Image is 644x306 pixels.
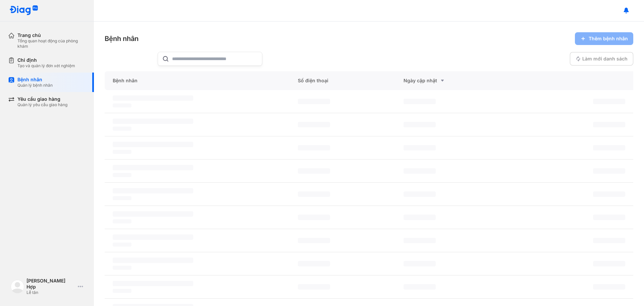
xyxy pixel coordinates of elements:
[593,168,625,174] span: ‌
[113,289,131,293] span: ‌
[113,188,193,193] span: ‌
[113,266,131,270] span: ‌
[113,219,131,223] span: ‌
[113,95,193,101] span: ‌
[105,34,139,43] div: Bệnh nhân
[575,32,633,45] button: Thêm bệnh nhân
[404,145,436,150] span: ‌
[113,196,131,200] span: ‌
[589,36,628,42] span: Thêm bệnh nhân
[404,99,436,104] span: ‌
[404,77,493,85] div: Ngày cập nhật
[113,119,193,124] span: ‌
[17,77,53,83] div: Bệnh nhân
[17,38,86,49] div: Tổng quan hoạt động của phòng khám
[298,99,330,104] span: ‌
[290,71,395,90] div: Số điện thoại
[113,103,131,107] span: ‌
[593,145,625,150] span: ‌
[17,57,75,63] div: Chỉ định
[593,191,625,197] span: ‌
[17,96,67,102] div: Yêu cầu giao hàng
[113,243,131,247] span: ‌
[593,215,625,220] span: ‌
[113,234,193,240] span: ‌
[26,278,75,290] div: [PERSON_NAME] Hợp
[105,71,290,90] div: Bệnh nhân
[26,290,75,295] div: Lễ tân
[9,5,38,16] img: logo
[298,284,330,290] span: ‌
[113,142,193,147] span: ‌
[17,102,67,107] div: Quản lý yêu cầu giao hàng
[17,32,86,38] div: Trang chủ
[298,168,330,174] span: ‌
[404,191,436,197] span: ‌
[582,56,628,62] span: Làm mới danh sách
[404,168,436,174] span: ‌
[404,122,436,127] span: ‌
[404,215,436,220] span: ‌
[298,261,330,266] span: ‌
[113,258,193,263] span: ‌
[113,165,193,170] span: ‌
[113,281,193,286] span: ‌
[593,122,625,127] span: ‌
[298,145,330,150] span: ‌
[113,150,131,154] span: ‌
[593,99,625,104] span: ‌
[113,211,193,217] span: ‌
[298,215,330,220] span: ‌
[593,284,625,290] span: ‌
[570,52,633,65] button: Làm mới danh sách
[11,280,24,293] img: logo
[113,173,131,177] span: ‌
[298,122,330,127] span: ‌
[404,284,436,290] span: ‌
[17,63,75,69] div: Tạo và quản lý đơn xét nghiệm
[17,83,53,88] div: Quản lý bệnh nhân
[593,238,625,243] span: ‌
[404,261,436,266] span: ‌
[298,238,330,243] span: ‌
[593,261,625,266] span: ‌
[404,238,436,243] span: ‌
[298,191,330,197] span: ‌
[113,127,131,131] span: ‌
